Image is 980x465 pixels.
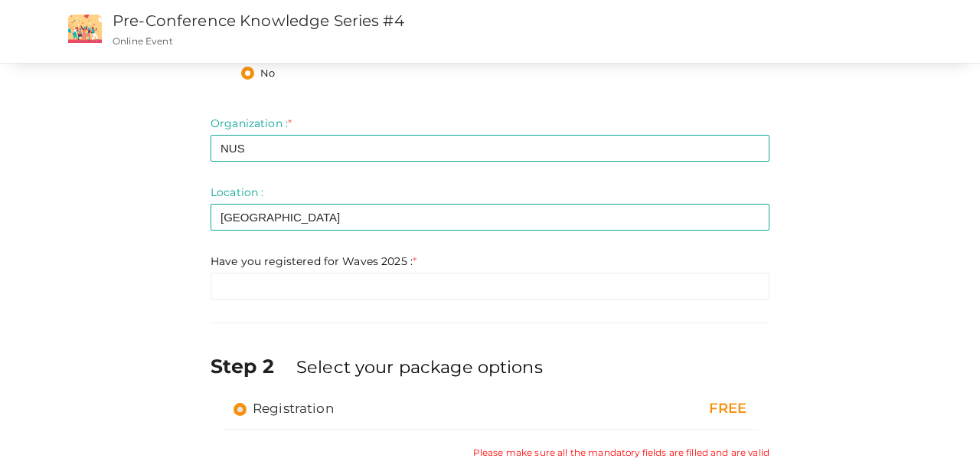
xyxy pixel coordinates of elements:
label: No [241,66,275,81]
div: FREE [595,399,746,419]
label: Location : [211,185,263,200]
small: Please make sure all the mandatory fields are filled and are valid [473,446,769,459]
label: Step 2 [211,352,293,380]
p: Online Event [113,34,603,47]
img: event2.png [68,15,102,43]
label: Have you registered for Waves 2025 : [211,254,416,269]
label: Registration [234,399,334,418]
label: Organization : [211,116,292,131]
label: Select your package options [296,355,543,379]
a: Pre-Conference Knowledge Series #4 [113,11,404,30]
